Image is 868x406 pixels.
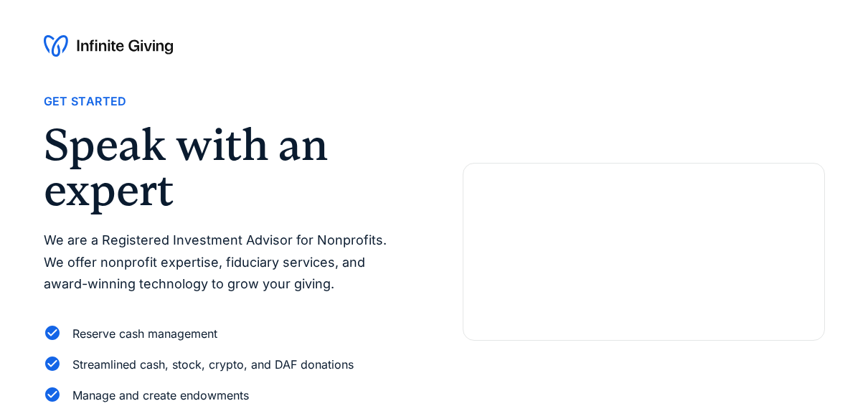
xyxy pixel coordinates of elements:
[44,230,406,296] p: We are a Registered Investment Advisor for Nonprofits. We offer nonprofit expertise, fiduciary se...
[72,355,354,374] div: Streamlined cash, stock, crypto, and DAF donations
[72,324,217,344] div: Reserve cash management
[486,209,801,317] iframe: Form 0
[44,92,127,111] div: Get Started
[72,386,249,405] div: Manage and create endowments
[44,123,406,212] h2: Speak with an expert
